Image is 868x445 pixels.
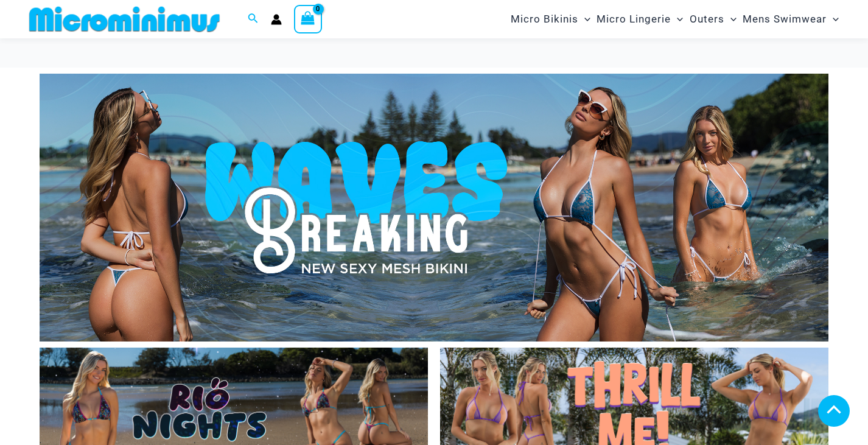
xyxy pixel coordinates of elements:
a: OutersMenu ToggleMenu Toggle [687,4,740,35]
span: Menu Toggle [724,4,737,35]
a: View Shopping Cart, empty [294,5,322,33]
span: Menu Toggle [671,4,683,35]
span: Micro Bikinis [511,4,578,35]
span: Outers [690,4,724,35]
img: Waves Breaking Ocean [40,74,828,342]
span: Mens Swimwear [743,4,827,35]
span: Menu Toggle [578,4,590,35]
a: Micro BikinisMenu ToggleMenu Toggle [508,4,593,35]
img: MM SHOP LOGO FLAT [24,5,225,33]
a: Account icon link [271,14,282,25]
span: Menu Toggle [827,4,839,35]
a: Micro LingerieMenu ToggleMenu Toggle [593,4,686,35]
nav: Site Navigation [506,2,844,37]
a: Search icon link [248,12,259,27]
a: Mens SwimwearMenu ToggleMenu Toggle [740,4,842,35]
span: Micro Lingerie [597,4,671,35]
